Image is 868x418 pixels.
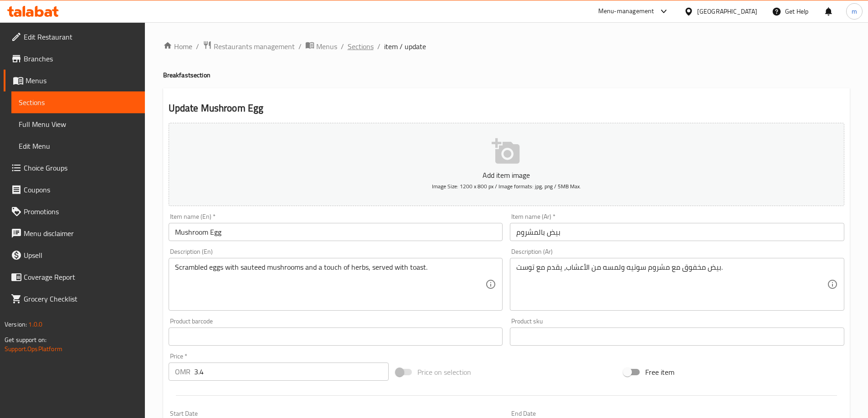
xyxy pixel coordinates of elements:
[169,223,503,241] input: Enter name En
[516,263,827,306] textarea: بيض مخفوق مع مشروم سوتيه ولمسه من الأعشاب، يقدم مع توست.
[169,101,844,115] h2: Update Mushroom Egg
[24,53,138,64] span: Branches
[598,6,654,17] div: Menu-management
[203,40,295,52] a: Restaurants management
[417,367,471,378] span: Price on selection
[19,141,138,151] span: Edit Menu
[183,170,830,181] p: Add item image
[163,41,192,52] a: Home
[4,222,145,244] a: Menu disclaimer
[175,366,190,377] p: OMR
[4,157,145,179] a: Choice Groups
[341,41,344,52] li: /
[4,266,145,288] a: Coverage Report
[298,41,302,52] li: /
[510,327,844,346] input: Please enter product sku
[510,223,844,241] input: Enter name Ar
[4,48,145,70] a: Branches
[852,6,857,16] span: m
[24,228,138,239] span: Menu disclaimer
[24,272,138,282] span: Coverage Report
[5,343,62,355] a: Support.OpsPlatform
[11,135,145,157] a: Edit Menu
[19,119,138,130] span: Full Menu View
[645,367,674,378] span: Free item
[11,91,145,113] a: Sections
[169,123,844,206] button: Add item imageImage Size: 1200 x 800 px / Image formats: jpg, png / 5MB Max.
[24,184,138,195] span: Coupons
[305,40,337,52] a: Menus
[432,181,581,191] span: Image Size: 1200 x 800 px / Image formats: jpg, png / 5MB Max.
[5,318,27,330] span: Version:
[4,179,145,201] a: Coupons
[163,71,850,80] h4: Breakfast section
[11,113,145,135] a: Full Menu View
[19,97,138,108] span: Sections
[163,40,850,52] nav: breadcrumb
[4,288,145,310] a: Grocery Checklist
[348,41,374,52] a: Sections
[697,6,757,16] div: [GEOGRAPHIC_DATA]
[169,327,503,346] input: Please enter product barcode
[24,250,138,261] span: Upsell
[384,41,426,52] span: item / update
[377,41,380,52] li: /
[196,41,199,52] li: /
[4,70,145,91] a: Menus
[194,363,389,381] input: Please enter price
[4,244,145,266] a: Upsell
[316,41,337,52] span: Menus
[4,26,145,48] a: Edit Restaurant
[4,201,145,222] a: Promotions
[5,334,46,346] span: Get support on:
[24,31,138,42] span: Edit Restaurant
[24,162,138,173] span: Choice Groups
[26,75,138,86] span: Menus
[24,206,138,217] span: Promotions
[175,263,486,306] textarea: Scrambled eggs with sauteed mushrooms and a touch of herbs, served with toast.
[28,318,42,330] span: 1.0.0
[214,41,295,52] span: Restaurants management
[24,293,138,304] span: Grocery Checklist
